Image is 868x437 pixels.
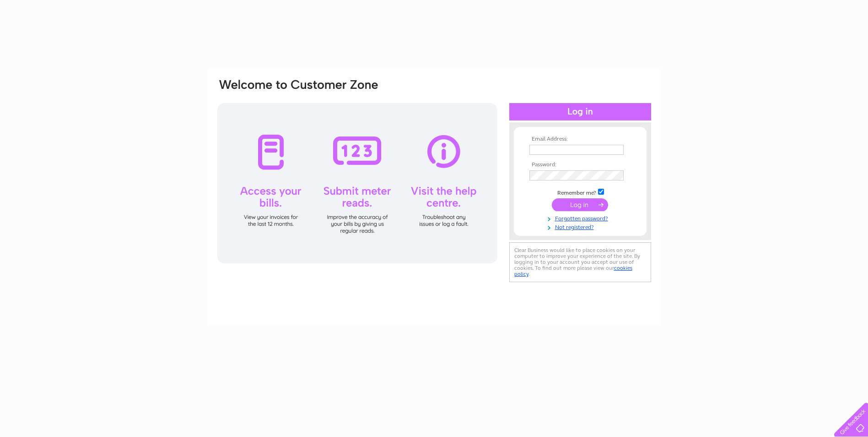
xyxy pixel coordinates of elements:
[529,213,633,222] a: Forgotten password?
[527,162,633,168] th: Password:
[529,222,633,231] a: Not registered?
[527,187,633,197] td: Remember me?
[509,242,651,282] div: Clear Business would like to place cookies on your computer to improve your experience of the sit...
[552,198,608,211] input: Submit
[527,136,633,142] th: Email Address:
[514,265,632,277] a: cookies policy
